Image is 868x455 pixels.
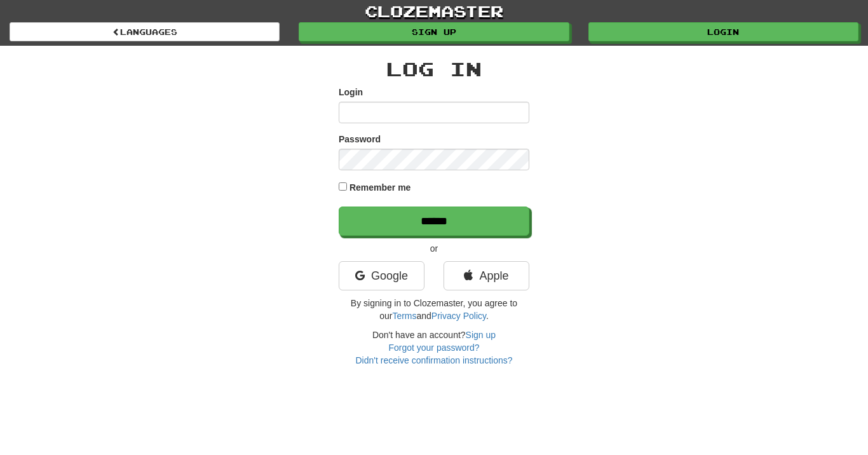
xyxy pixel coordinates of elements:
p: or [339,242,529,255]
label: Login [339,86,363,98]
a: Languages [10,22,280,41]
a: Privacy Policy [431,311,486,321]
div: Don't have an account? [339,329,529,367]
h2: Log In [339,58,529,79]
a: Terms [392,311,416,321]
p: By signing in to Clozemaster, you agree to our and . [339,297,529,322]
a: Didn't receive confirmation instructions? [355,355,512,365]
a: Sign up [299,22,569,41]
a: Apple [444,261,529,290]
a: Forgot your password? [388,343,479,353]
a: Google [339,261,424,290]
a: Sign up [466,330,496,340]
label: Password [339,133,381,146]
label: Remember me [349,181,411,194]
a: Login [588,22,858,41]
